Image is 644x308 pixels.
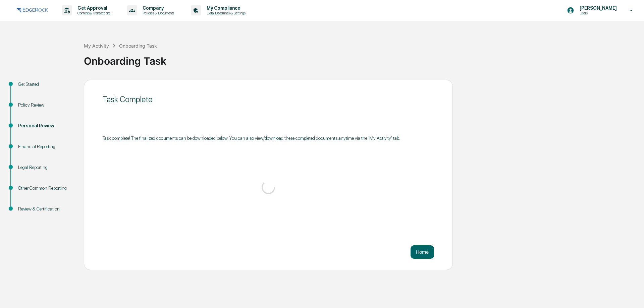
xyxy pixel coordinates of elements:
[84,43,109,49] div: My Activity
[574,5,620,11] p: [PERSON_NAME]
[137,11,177,15] p: Policies & Documents
[84,50,641,67] div: Onboarding Task
[574,11,620,15] p: Users
[137,5,177,11] p: Company
[103,95,434,104] div: Task Complete
[18,122,73,129] div: Personal Review
[18,164,73,171] div: Legal Reporting
[18,205,73,212] div: Review & Certification
[201,5,249,11] p: My Compliance
[18,81,73,88] div: Get Started
[201,11,249,15] p: Data, Deadlines & Settings
[18,143,73,150] div: Financial Reporting
[623,286,641,304] iframe: Open customer support
[72,11,114,15] p: Content & Transactions
[119,43,157,49] div: Onboarding Task
[72,5,114,11] p: Get Approval
[103,135,434,141] div: Task complete! The finalized documents can be downloaded below. You can also view/download these ...
[18,102,73,109] div: Policy Review
[16,6,48,14] img: logo
[18,185,73,192] div: Other Common Reporting
[411,245,434,259] button: Home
